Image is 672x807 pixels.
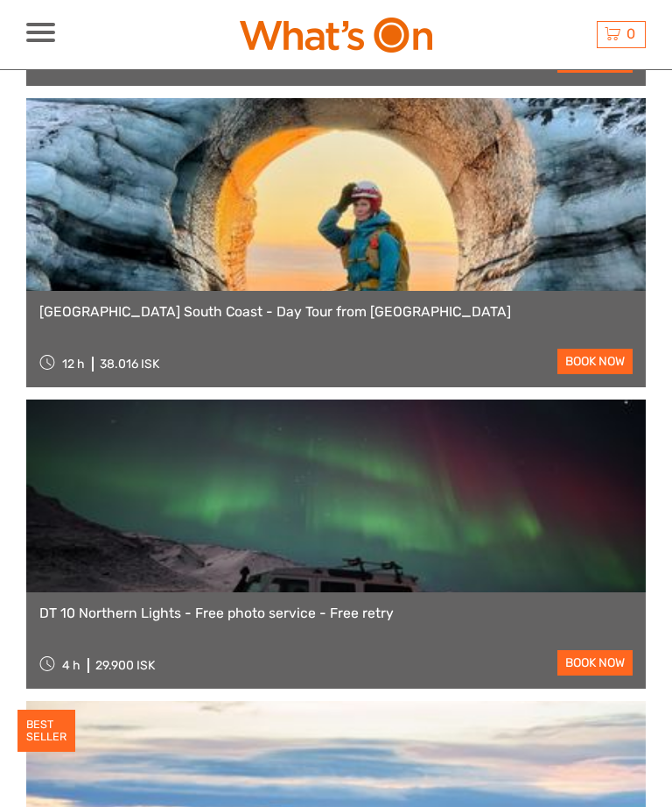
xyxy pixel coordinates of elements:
span: 4 h [62,658,80,673]
span: 0 [624,25,638,42]
a: [GEOGRAPHIC_DATA] South Coast - Day Tour from [GEOGRAPHIC_DATA] [39,304,633,321]
a: book now [557,349,633,374]
span: 12 h [62,357,85,372]
img: What's On [240,18,432,53]
div: 38.016 ISK [100,357,159,372]
div: 29.900 ISK [95,658,155,673]
div: BEST SELLER [17,710,75,752]
a: DT 10 Northern Lights - Free photo service - Free retry [39,605,633,622]
a: book now [557,650,633,676]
